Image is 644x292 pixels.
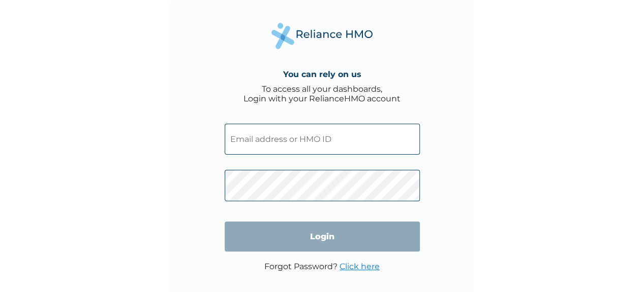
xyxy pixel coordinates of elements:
div: To access all your dashboards, Login with your RelianceHMO account [243,84,401,103]
p: Forgot Password? [264,262,380,271]
h4: You can rely on us [283,69,361,79]
input: Login [225,222,420,251]
a: Click here [340,262,380,271]
img: Reliance Health's Logo [271,23,373,49]
input: Email address or HMO ID [225,124,420,155]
